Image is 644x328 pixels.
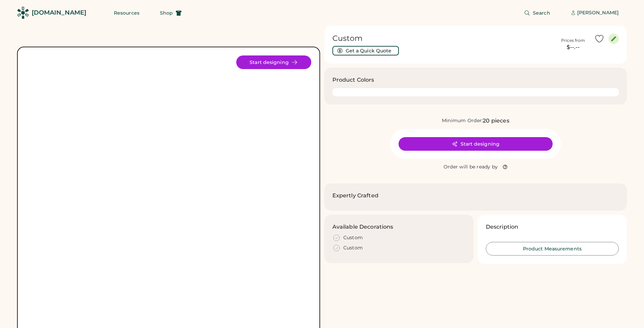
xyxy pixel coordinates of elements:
button: Resources [106,6,148,20]
button: Get a Quick Quote [332,46,399,55]
div: [DOMAIN_NAME] [32,9,86,17]
button: Shop [152,6,190,20]
div: Prices from [561,38,585,43]
div: [PERSON_NAME] [577,10,619,16]
h1: Custom [332,34,552,43]
span: Shop [160,11,173,15]
div: 20 pieces [483,117,509,125]
h2: Expertly Crafted [332,192,378,200]
div: Custom [343,245,363,251]
button: Search [516,6,558,20]
img: Rendered Logo - Screens [17,7,29,19]
button: Start designing [399,137,553,151]
div: Custom [343,234,363,241]
button: Start designing [236,55,311,69]
button: Product Measurements [486,242,619,256]
h3: Available Decorations [332,223,393,231]
div: Minimum Order: [442,117,483,124]
h3: Description [486,223,519,231]
div: Order will be ready by [444,164,498,170]
span: Search [533,11,550,15]
h3: Product Colors [332,76,374,84]
div: $--.-- [556,43,590,51]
